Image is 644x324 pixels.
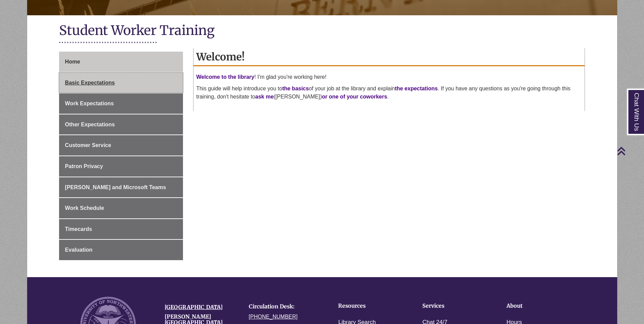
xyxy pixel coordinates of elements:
a: [PHONE_NUMBER] [249,314,298,320]
span: [PERSON_NAME] and Microsoft Teams [65,184,166,190]
h2: Welcome! [194,48,585,66]
h4: Services [422,303,485,309]
a: Home [59,52,183,72]
p: ! I'm glad you're working here! [196,73,582,81]
a: Timecards [59,219,183,239]
h4: Circulation Desk: [249,304,323,310]
a: Patron Privacy [59,156,183,177]
a: Back to Top [617,146,642,156]
a: Other Expectations [59,114,183,135]
a: [GEOGRAPHIC_DATA] [165,304,223,310]
a: Customer Service [59,135,183,156]
a: Evaluation [59,240,183,260]
h4: About [507,303,570,309]
h4: Resources [338,303,401,309]
strong: the expectations [395,86,438,91]
strong: the basics [282,86,309,91]
strong: or one of your coworkers [322,94,387,100]
strong: Welcome to the library [196,74,254,80]
span: Patron Privacy [65,163,103,169]
div: Guide Page Menu [59,52,183,260]
span: Work Schedule [65,205,104,211]
span: Work Expectations [65,101,114,106]
span: Customer Service [65,142,111,148]
p: This guide will help introduce you to of your job at the library and explain . If you have any qu... [196,85,582,101]
span: Other Expectations [65,122,115,127]
span: Timecards [65,226,92,232]
a: [PERSON_NAME] and Microsoft Teams [59,177,183,198]
h1: Student Worker Training [59,22,585,40]
a: Basic Expectations [59,73,183,93]
span: Home [65,59,80,65]
span: Evaluation [65,247,92,253]
strong: ask me [255,94,274,100]
span: Basic Expectations [65,80,115,86]
a: Work Schedule [59,198,183,218]
a: Work Expectations [59,93,183,114]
